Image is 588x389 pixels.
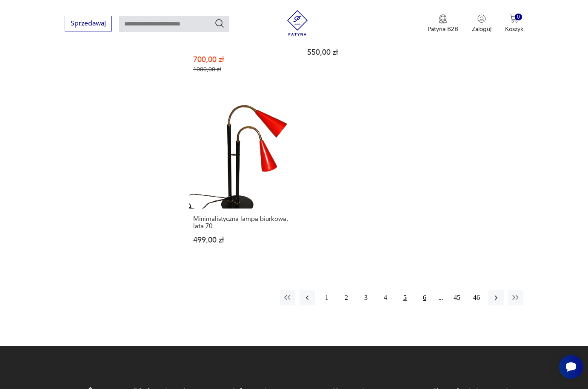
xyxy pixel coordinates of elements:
div: 0 [515,14,522,21]
p: 700,00 zł [193,56,291,63]
h3: Artemide Tolomeo Micro lampa biurkowa, Projekt: [PERSON_NAME], [PERSON_NAME]. [193,20,291,49]
p: Zaloguj [472,25,491,33]
p: 499,00 zł [193,237,291,244]
p: 550,00 zł [307,49,405,56]
img: Ikonka użytkownika [477,14,486,23]
button: 45 [449,290,465,305]
p: 1000,00 zł [193,66,291,73]
button: 5 [397,290,413,305]
button: Zaloguj [472,14,491,33]
button: Szukaj [214,18,225,28]
button: 46 [469,290,484,305]
p: Patyna B2B [428,25,458,33]
a: Minimalistyczna lampa biurkowa, lata 70.Minimalistyczna lampa biurkowa, lata 70.499,00 zł [189,103,295,260]
button: Patyna B2B [428,14,458,33]
button: Sprzedawaj [65,16,112,31]
button: 6 [417,290,432,305]
img: Ikona koszyka [510,14,518,23]
button: 1 [319,290,334,305]
p: Koszyk [505,25,523,33]
button: 0Koszyk [505,14,523,33]
button: 4 [378,290,393,305]
button: 3 [358,290,374,305]
h3: Minimalistyczna lampa biurkowa, lata 70. [193,215,291,230]
img: Ikona medalu [439,14,447,24]
button: 2 [339,290,354,305]
a: Sprzedawaj [65,21,112,27]
iframe: Smartsupp widget button [559,355,583,379]
a: Ikona medaluPatyna B2B [428,14,458,33]
img: Patyna - sklep z meblami i dekoracjami vintage [285,10,310,36]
